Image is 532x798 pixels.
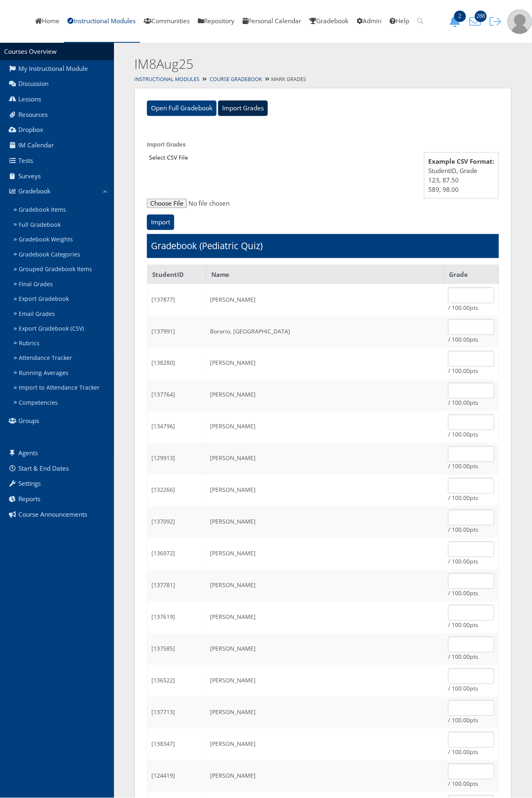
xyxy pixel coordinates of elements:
a: Grouped Gradebook Items [11,262,114,277]
td: / 100.00pts [444,761,499,792]
a: Import to Attendance Tracker [11,381,114,396]
td: [PERSON_NAME] [206,443,444,475]
label: Select CSV File [147,152,190,162]
td: [PERSON_NAME] [206,348,444,379]
a: Final Grades [11,276,114,292]
td: / 100.00pts [444,475,499,506]
a: Email Grades [11,306,114,321]
button: 2 [447,15,467,27]
td: [PERSON_NAME] [206,379,444,411]
img: user-profile-default-picture.png [508,9,532,34]
td: / 100.00pts [444,411,499,443]
td: / 100.00pts [444,570,499,602]
td: / 100.00pts [444,602,499,634]
td: [137781] [147,570,206,602]
a: Gradebook Items [11,202,114,217]
td: [137991] [147,316,206,348]
td: / 100.00pts [444,634,499,665]
td: [PERSON_NAME] [206,602,444,634]
strong: StudentID [152,270,184,279]
a: Gradebook Categories [11,247,114,262]
a: 288 [467,17,487,25]
td: / 100.00pts [444,443,499,475]
a: 2 [447,17,467,25]
td: [PERSON_NAME] [206,665,444,697]
td: [PERSON_NAME] [206,411,444,443]
a: Courses Overview [4,47,57,56]
a: Rubrics [11,336,114,351]
strong: Example CSV Format: [429,157,495,166]
strong: Name [211,270,230,279]
a: Export Gradebook (CSV) [11,321,114,336]
td: / 100.00pts [444,697,499,729]
td: / 100.00pts [444,506,499,538]
td: [137877] [147,284,206,316]
strong: Grade [449,270,468,279]
td: [PERSON_NAME] [206,284,444,316]
td: [129913] [147,443,206,475]
td: [PERSON_NAME] [206,538,444,570]
td: [138280] [147,348,206,379]
td: / 100.00pts [444,538,499,570]
td: [PERSON_NAME] [206,634,444,665]
td: / 100.00pts [444,665,499,697]
td: Bororio, [GEOGRAPHIC_DATA] [206,316,444,348]
td: [137092] [147,506,206,538]
h2: IM8Aug25 [134,55,433,73]
span: 288 [475,11,487,22]
td: / 100.00pts [444,379,499,411]
td: [136522] [147,665,206,697]
td: [124419] [147,761,206,792]
a: Gradebook Weights [11,232,114,247]
input: Open Full Gradebook [147,101,217,116]
input: Import [147,215,174,230]
td: / 100.00pts [444,316,499,348]
button: 288 [467,15,487,27]
td: [PERSON_NAME] [206,570,444,602]
td: [PERSON_NAME] [206,697,444,729]
td: [137764] [147,379,206,411]
td: [PERSON_NAME] [206,729,444,761]
a: Competencies [11,395,114,410]
div: Mark Grades [114,74,532,85]
div: StudentID, Grade 123, 87.50 589, 98.00 [424,152,499,199]
td: [PERSON_NAME] [206,761,444,792]
td: [132266] [147,475,206,506]
td: / 100.00pts [444,284,499,316]
a: Course Gradebook [210,76,262,83]
td: / 100.00pts [444,348,499,379]
td: [137585] [147,634,206,665]
a: Running Averages [11,366,114,381]
a: Full Gradebook [11,217,114,232]
span: 2 [454,11,466,22]
td: [PERSON_NAME] [206,506,444,538]
h1: Gradebook (Pediatric Quiz) [151,239,263,252]
td: [138347] [147,729,206,761]
a: Export Gradebook [11,292,114,307]
td: [137713] [147,697,206,729]
a: Attendance Tracker [11,351,114,366]
legend: Import Grades [147,140,186,149]
input: Import Grades [218,101,268,116]
td: [136972] [147,538,206,570]
td: / 100.00pts [444,729,499,761]
a: Instructional Modules [134,76,199,83]
td: [PERSON_NAME] [206,475,444,506]
td: [137619] [147,602,206,634]
td: [134796] [147,411,206,443]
